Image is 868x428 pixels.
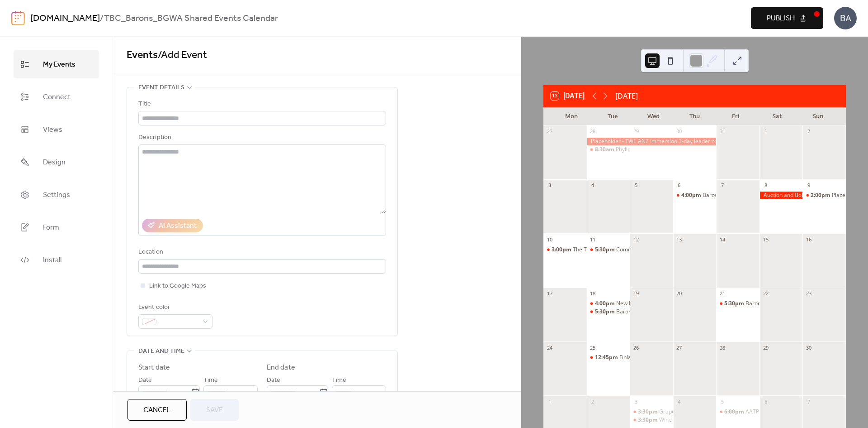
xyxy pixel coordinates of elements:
[616,146,698,154] div: Phylloxera Simulation Event (NR)
[590,344,596,351] div: 25
[805,344,812,351] div: 30
[724,300,745,308] span: 5:30pm
[138,362,170,373] div: Start date
[332,375,346,386] span: Time
[762,344,769,351] div: 29
[127,45,158,65] a: Events
[14,213,99,241] a: Form
[619,354,687,361] div: Finlaysons Roadshow (MH)
[633,107,674,125] div: Wed
[716,408,759,416] div: AATPHRM conference dinner - LR
[674,107,715,125] div: Thu
[546,182,553,189] div: 3
[802,192,846,199] div: Placeholder - Bosward Wines (MH)
[719,344,726,351] div: 28
[138,375,152,386] span: Date
[43,221,59,235] span: Form
[638,408,659,416] span: 3:30pm
[43,90,71,105] span: Connect
[616,246,714,254] div: Community meeting - [PERSON_NAME]
[595,300,616,308] span: 4:00pm
[43,155,66,170] span: Design
[673,192,717,199] div: Barossa Australia AGM (MH)
[104,10,278,27] b: TBC_Barons_BGWA Shared Events Calendar
[138,99,384,110] div: Title
[676,398,683,405] div: 4
[127,399,187,421] button: Cancel
[267,375,280,386] span: Date
[632,128,639,135] div: 29
[590,290,596,297] div: 18
[719,290,726,297] div: 21
[659,416,745,424] div: Wine Barossa Committee Meeting
[676,182,683,189] div: 6
[632,344,639,351] div: 26
[767,13,795,24] span: Publish
[676,290,683,297] div: 20
[632,182,639,189] div: 5
[719,128,726,135] div: 31
[267,362,295,373] div: End date
[14,148,99,176] a: Design
[590,182,596,189] div: 4
[592,107,633,125] div: Tue
[138,132,384,143] div: Description
[724,408,745,416] span: 6:00pm
[751,7,823,29] button: Publish
[547,90,588,102] button: 13[DATE]
[551,107,592,125] div: Mon
[546,128,553,135] div: 27
[719,182,726,189] div: 7
[834,7,857,29] div: BA
[756,107,797,125] div: Sat
[676,344,683,351] div: 27
[543,246,587,254] div: The Tailor Tasting - Webb 2 pax
[615,91,638,101] div: [DATE]
[805,182,812,189] div: 9
[595,146,616,154] span: 8:30am
[546,290,553,297] div: 17
[719,398,726,405] div: 5
[762,182,769,189] div: 8
[715,107,756,125] div: Fri
[138,82,184,93] span: Event details
[681,192,703,199] span: 4:00pm
[587,354,630,361] div: Finlaysons Roadshow (MH)
[14,50,99,78] a: My Events
[158,45,207,65] span: / Add Event
[762,128,769,135] div: 1
[745,300,855,308] div: Barons and Vine Owners end of Year Drinks
[546,398,553,405] div: 1
[203,375,218,386] span: Time
[659,408,761,416] div: Grape Barossa Committee Meeting (NR)
[630,408,673,416] div: Grape Barossa Committee Meeting (NR)
[595,354,619,361] span: 12:45pm
[138,346,184,357] span: Date and time
[546,236,553,243] div: 10
[43,253,61,268] span: Install
[587,246,630,254] div: Community meeting - James Lindner
[14,181,99,209] a: Settings
[811,192,832,199] span: 2:00pm
[638,416,659,424] span: 3:30pm
[11,11,25,25] img: logo
[43,188,70,202] span: Settings
[546,344,553,351] div: 24
[587,138,717,145] div: Placeholder - TWE ANZ Immersion 3-day leader course
[676,128,683,135] div: 30
[43,123,62,137] span: Views
[590,236,596,243] div: 11
[14,83,99,111] a: Connect
[14,115,99,144] a: Views
[100,10,104,27] b: /
[719,236,726,243] div: 14
[632,290,639,297] div: 19
[616,300,669,308] div: New Barons meeting
[587,146,630,154] div: Phylloxera Simulation Event (NR)
[595,246,616,254] span: 5:30pm
[552,246,573,254] span: 3:00pm
[745,408,829,416] div: AATPHRM conference dinner - LR
[573,246,680,254] div: The Tailor Tasting - [PERSON_NAME] 2 pax
[762,290,769,297] div: 22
